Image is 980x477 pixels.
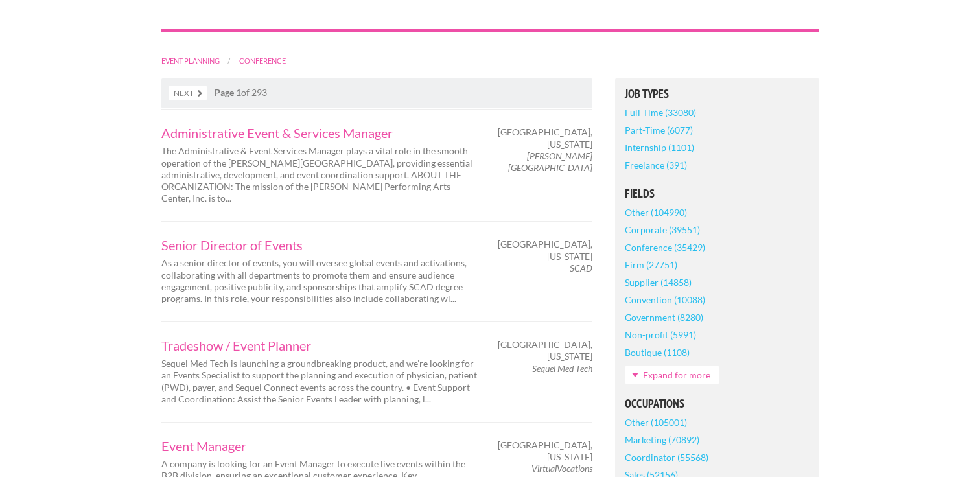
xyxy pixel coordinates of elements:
h5: Fields [625,188,810,200]
p: The Administrative & Event Services Manager plays a vital role in the smooth operation of the [PE... [161,145,479,204]
p: Sequel Med Tech is launching a groundbreaking product, and we’re looking for an Events Specialist... [161,358,479,405]
a: Coordinator (55568) [625,448,708,466]
a: Full-Time (33080) [625,104,696,121]
h5: Job Types [625,88,810,100]
a: Other (104990) [625,204,687,221]
a: Government (8280) [625,308,703,326]
a: Internship (1101) [625,139,694,156]
a: Other (105001) [625,413,687,431]
span: [GEOGRAPHIC_DATA], [US_STATE] [498,339,592,362]
nav: of 293 [161,78,592,108]
a: Senior Director of Events [161,238,479,251]
a: Firm (27751) [625,256,677,273]
a: Tradeshow / Event Planner [161,339,479,352]
span: [GEOGRAPHIC_DATA], [US_STATE] [498,126,592,150]
em: Sequel Med Tech [532,363,592,374]
strong: Page 1 [215,87,241,98]
a: Conference [239,56,286,65]
a: Part-Time (6077) [625,121,693,139]
a: Event Manager [161,439,479,452]
em: SCAD [570,262,592,273]
a: Convention (10088) [625,291,705,308]
span: [GEOGRAPHIC_DATA], [US_STATE] [498,238,592,262]
a: Supplier (14858) [625,273,692,291]
em: [PERSON_NAME][GEOGRAPHIC_DATA] [508,150,592,173]
em: VirtualVocations [531,463,592,474]
a: Event Planning [161,56,220,65]
a: Administrative Event & Services Manager [161,126,479,139]
a: Conference (35429) [625,238,705,256]
a: Expand for more [625,366,719,384]
a: Boutique (1108) [625,343,690,361]
span: [GEOGRAPHIC_DATA], [US_STATE] [498,439,592,463]
p: As a senior director of events, you will oversee global events and activations, collaborating wit... [161,257,479,305]
h5: Occupations [625,398,810,410]
a: Marketing (70892) [625,431,699,448]
a: Non-profit (5991) [625,326,696,343]
a: Corporate (39551) [625,221,700,238]
a: Next [169,86,207,100]
a: Freelance (391) [625,156,687,174]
